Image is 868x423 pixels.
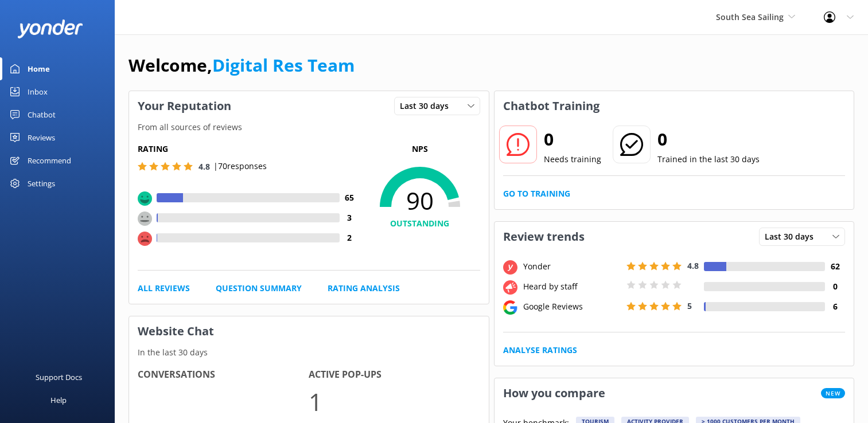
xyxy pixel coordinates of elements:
[138,367,309,382] h4: Conversations
[340,191,360,204] h4: 65
[495,378,614,408] h3: How you compare
[138,143,360,155] h5: Rating
[216,282,302,295] a: Question Summary
[328,282,400,295] a: Rating Analysis
[544,126,601,153] h2: 0
[520,280,624,293] div: Heard by staff
[309,367,480,382] h4: Active Pop-ups
[495,91,608,121] h3: Chatbot Training
[825,300,845,313] h4: 6
[129,52,355,79] h1: Welcome,
[657,126,760,153] h2: 0
[129,316,489,346] h3: Website Chat
[825,280,845,293] h4: 0
[213,160,267,173] p: | 70 responses
[50,389,67,412] div: Help
[28,80,48,103] div: Inbox
[360,217,480,230] h4: OUTSTANDING
[503,187,570,200] a: Go to Training
[520,300,624,313] div: Google Reviews
[716,11,784,22] span: South Sea Sailing
[657,153,760,166] p: Trained in the last 30 days
[360,143,480,155] p: NPS
[129,346,489,359] p: In the last 30 days
[138,282,190,295] a: All Reviews
[503,344,577,357] a: Analyse Ratings
[28,149,71,172] div: Recommend
[28,103,56,126] div: Chatbot
[520,260,624,273] div: Yonder
[400,100,456,112] span: Last 30 days
[821,388,845,398] span: New
[360,186,480,215] span: 90
[544,153,601,166] p: Needs training
[309,382,480,421] p: 1
[28,126,55,149] div: Reviews
[825,260,845,273] h4: 62
[198,161,210,172] span: 4.8
[36,366,82,389] div: Support Docs
[340,211,360,224] h4: 3
[687,260,699,271] span: 4.8
[212,53,355,77] a: Digital Res Team
[495,222,593,252] h3: Review trends
[28,57,50,80] div: Home
[28,172,55,195] div: Settings
[765,230,820,243] span: Last 30 days
[129,91,240,121] h3: Your Reputation
[340,232,360,244] h4: 2
[17,19,83,38] img: yonder-white-logo.png
[129,121,489,134] p: From all sources of reviews
[687,300,692,311] span: 5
